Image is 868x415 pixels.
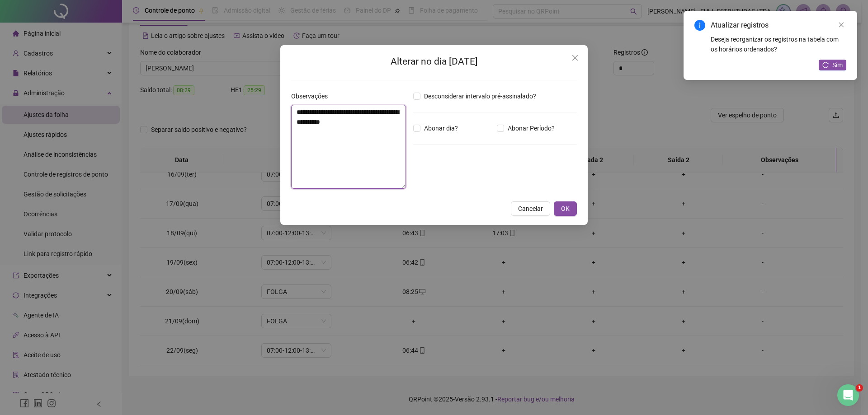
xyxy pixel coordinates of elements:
h2: Alterar no dia [DATE] [291,54,577,69]
iframe: Intercom live chat [837,384,859,406]
span: close [571,54,579,61]
span: 1 [856,384,863,392]
span: Desconsiderar intervalo pré-assinalado? [420,91,540,101]
span: Sim [832,60,843,70]
span: close [838,22,844,28]
span: Abonar dia? [420,123,462,133]
span: Abonar Período? [504,123,558,133]
button: Sim [819,60,846,70]
button: OK [554,201,577,216]
span: Cancelar [518,204,543,214]
div: Deseja reorganizar os registros na tabela com os horários ordenados? [711,34,846,54]
span: OK [561,204,570,214]
button: Cancelar [511,201,550,216]
label: Observações [291,91,334,101]
div: Atualizar registros [711,20,846,31]
span: info-circle [694,20,705,31]
a: Close [836,20,846,30]
button: Close [568,51,582,65]
span: reload [822,62,829,68]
